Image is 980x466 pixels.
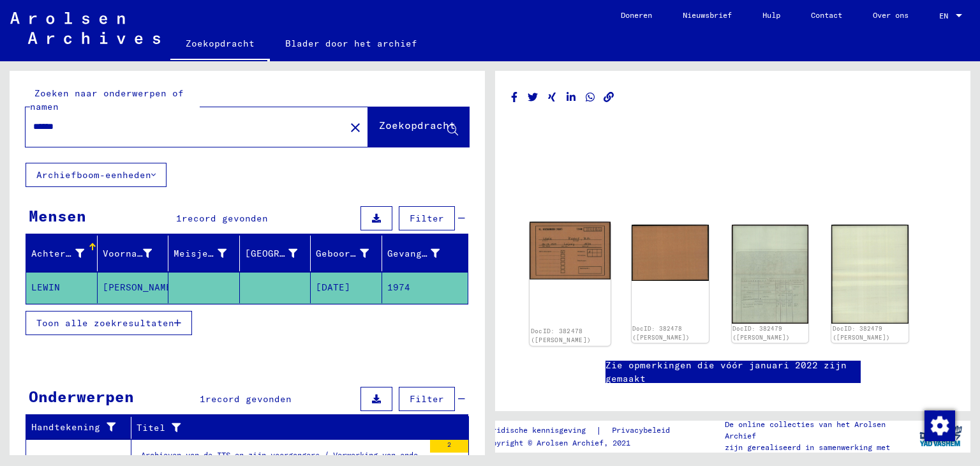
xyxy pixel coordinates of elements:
[36,169,151,181] font: Archiefboom-eenheden
[732,325,790,341] a: DocID: 382479 ([PERSON_NAME])
[103,243,168,264] div: Voornaam
[873,10,909,20] font: Over ons
[316,243,385,264] div: Geboortedatum
[26,163,167,187] button: Archiefboom-eenheden
[186,38,255,49] font: Zoekopdracht
[316,282,350,293] font: [DATE]
[348,120,363,135] mat-icon: close
[343,114,368,140] button: Duidelijk
[605,359,847,384] font: Zie opmerkingen die vóór januari 2022 zijn gemaakt
[447,440,451,449] font: 2
[725,442,890,452] font: zijn gerealiseerd in samenwerking met
[368,107,469,147] button: Zoekopdracht
[526,89,540,105] button: Delen op Twitter
[31,282,60,293] font: LEWIN
[602,424,685,437] a: Privacybeleid
[605,359,861,386] a: Zie opmerkingen die vóór januari 2022 zijn gemaakt
[168,236,240,271] mat-header-cell: Meisjesnaam
[612,425,670,435] font: Privacybeleid
[31,421,100,433] font: Handtekening
[382,236,468,271] mat-header-cell: Gevangene #
[176,213,182,224] font: 1
[29,387,134,406] font: Onderwerpen
[311,236,382,271] mat-header-cell: Geboortedatum
[30,87,184,112] font: Zoeken naar onderwerpen of namen
[632,225,709,280] img: 002.jpg
[602,89,616,105] button: Link kopiëren
[205,393,292,405] font: record gevonden
[399,206,455,230] button: Filter
[683,10,732,20] font: Nieuwsbrief
[285,38,417,49] font: Blader door het archief
[762,10,780,20] font: Hulp
[399,387,455,411] button: Filter
[387,282,410,293] font: 1974
[939,11,948,20] font: EN
[170,28,270,61] a: Zoekopdracht
[26,236,98,271] mat-header-cell: Achternaam
[565,89,578,105] button: Delen op LinkedIn
[379,119,456,132] font: Zoekopdracht
[917,420,965,452] img: yv_logo.png
[387,248,450,259] font: Gevangene #
[387,243,456,264] div: Gevangene #
[182,213,268,224] font: record gevonden
[410,393,444,405] font: Filter
[174,248,237,259] font: Meisjesnaam
[546,89,559,105] button: Delen op Xing
[137,417,456,438] div: Titel
[530,222,611,280] img: 001.jpg
[483,424,596,437] a: Juridische kennisgeving
[36,317,174,329] font: Toon alle zoekresultaten
[316,248,390,259] font: Geboortedatum
[240,236,311,271] mat-header-cell: Geboorteplaats
[10,12,160,44] img: Arolsen_neg.svg
[732,225,809,324] img: 001.jpg
[174,243,242,264] div: Meisjesnaam
[924,410,955,441] img: Wijzigingstoestemming
[584,89,597,105] button: Delen op WhatsApp
[103,248,149,259] font: Voornaam
[483,425,586,435] font: Juridische kennisgeving
[31,243,100,264] div: Achternaam
[596,425,602,436] font: |
[26,311,192,335] button: Toon alle zoekresultaten
[31,417,134,438] div: Handtekening
[811,10,842,20] font: Contact
[98,236,169,271] mat-header-cell: Voornaam
[632,325,690,341] a: DocID: 382478 ([PERSON_NAME])
[833,325,890,341] a: DocID: 382479 ([PERSON_NAME])
[200,393,205,405] font: 1
[31,248,89,259] font: Achternaam
[270,28,433,59] a: Blader door het archief
[483,438,630,447] font: Copyright © Arolsen Archief, 2021
[245,243,314,264] div: [GEOGRAPHIC_DATA]
[29,206,86,225] font: Mensen
[508,89,521,105] button: Delen op Facebook
[410,213,444,224] font: Filter
[245,248,343,259] font: [GEOGRAPHIC_DATA]
[531,327,591,344] a: DocID: 382478 ([PERSON_NAME])
[137,422,165,433] font: Titel
[831,225,909,324] img: 002.jpg
[621,10,652,20] font: Doneren
[103,282,177,293] font: [PERSON_NAME]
